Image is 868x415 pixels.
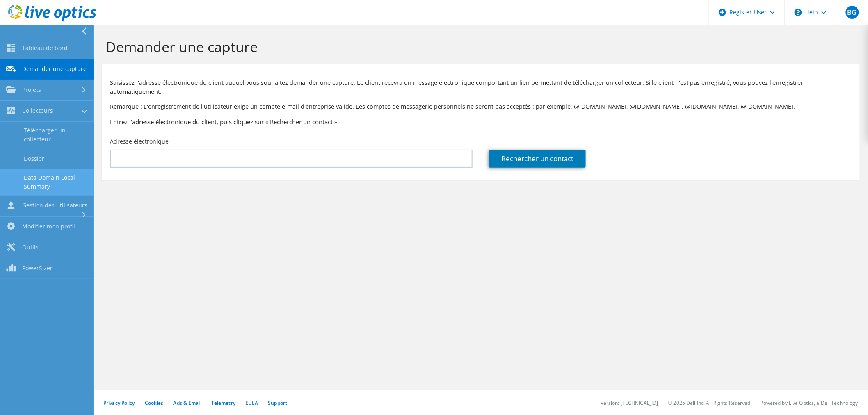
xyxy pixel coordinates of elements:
[110,137,169,146] label: Adresse électronique
[211,399,235,406] a: Telemetry
[110,102,852,111] p: Remarque : L'enregistrement de l'utilisateur exige un compte e-mail d'entreprise valide. Les comp...
[489,150,586,168] a: Rechercher un contact
[106,38,852,55] h1: Demander une capture
[668,399,751,406] li: © 2025 Dell Inc. All Rights Reserved
[761,399,858,406] li: Powered by Live Optics, a Dell Technology
[174,399,201,406] a: Ads & Email
[110,117,852,126] h3: Entrez l'adresse électronique du client, puis cliquez sur « Rechercher un contact ».
[795,9,802,16] svg: \n
[268,399,287,406] a: Support
[145,399,164,406] a: Cookies
[245,399,258,406] a: EULA
[103,399,135,406] a: Privacy Policy
[846,6,859,19] span: BG
[110,78,852,96] p: Saisissez l'adresse électronique du client auquel vous souhaitez demander une capture. Le client ...
[601,399,658,406] li: Version: [TECHNICAL_ID]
